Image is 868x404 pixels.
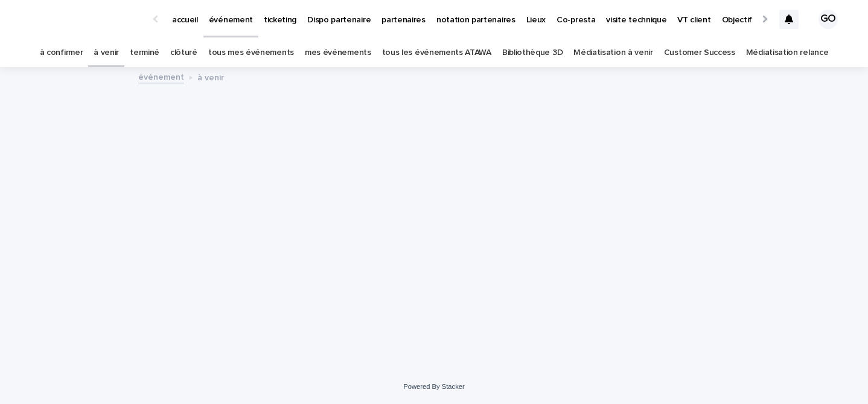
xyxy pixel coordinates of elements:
img: Ls34BcGeRexTGTNfXpUC [24,7,141,31]
a: clôturé [170,39,197,67]
a: événement [138,69,184,83]
a: mes événements [305,39,371,67]
a: Powered By Stacker [403,383,464,390]
a: Médiatisation à venir [573,39,653,67]
a: tous les événements ATAWA [382,39,491,67]
a: à confirmer [40,39,83,67]
a: Customer Success [664,39,735,67]
p: à venir [197,70,224,83]
div: GO [819,10,838,29]
a: Bibliothèque 3D [502,39,563,67]
a: tous mes événements [208,39,294,67]
a: terminé [130,39,159,67]
a: Médiatisation relance [746,39,829,67]
a: à venir [94,39,119,67]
